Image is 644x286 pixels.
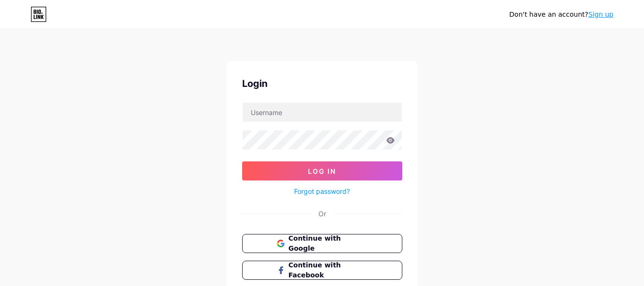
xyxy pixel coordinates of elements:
span: Log In [308,167,336,175]
a: Forgot password? [294,186,350,196]
span: Continue with Facebook [288,260,367,280]
span: Continue with Google [288,233,367,254]
a: Sign up [588,11,613,18]
div: Don't have an account? [509,10,613,20]
input: Username [243,103,402,122]
div: Login [242,76,402,91]
button: Continue with Google [242,234,402,253]
button: Log In [242,161,402,180]
div: Or [318,209,326,219]
button: Continue with Facebook [242,261,402,280]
